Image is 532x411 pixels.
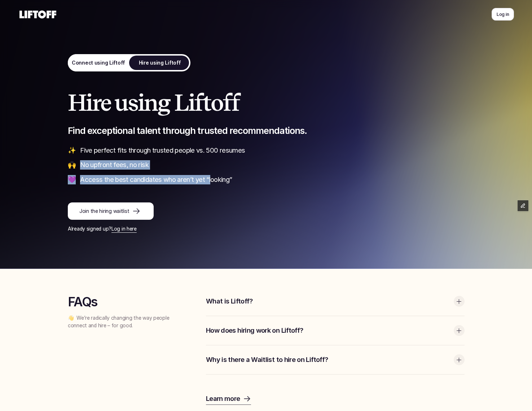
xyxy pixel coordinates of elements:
a: Join the hiring waitlist [68,202,154,220]
p: Log in [497,11,509,18]
p: Find exceptional talent through trusted recommendations. [68,124,465,136]
p: Why is there a Waitlist to hire on Liftoff? [206,355,450,364]
p: What is Liftoff? [206,297,450,306]
p: How does hiring work on Liftoff? [206,326,450,335]
p: 👋 We’re radically changing the way people connect and hire – for good. [68,314,172,329]
h1: Hire using Liftoff [68,90,465,115]
p: Connect using Liftoff [71,59,125,67]
a: Hire using Liftoff [129,54,190,71]
p: ✨ [68,146,76,155]
p: Five perfect fits through trusted people vs. 500 resumes [80,146,465,155]
p: Access the best candidates who aren’t yet “looking” [80,175,465,184]
a: Log in [492,8,514,21]
p: No upfront fees, no risk [80,160,465,170]
button: Edit Framer Content [518,200,528,211]
p: Join the hiring waitlist [79,207,129,215]
p: 💜 [68,175,76,184]
p: Already signed up? [68,225,465,233]
a: Log in here [111,226,137,232]
p: Learn more [206,394,240,403]
a: Learn more [206,393,251,405]
p: 🙌 [68,160,76,170]
h3: FAQs [68,295,188,309]
p: Hire using Liftoff [139,59,181,67]
a: Connect using Liftoff [68,54,129,71]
